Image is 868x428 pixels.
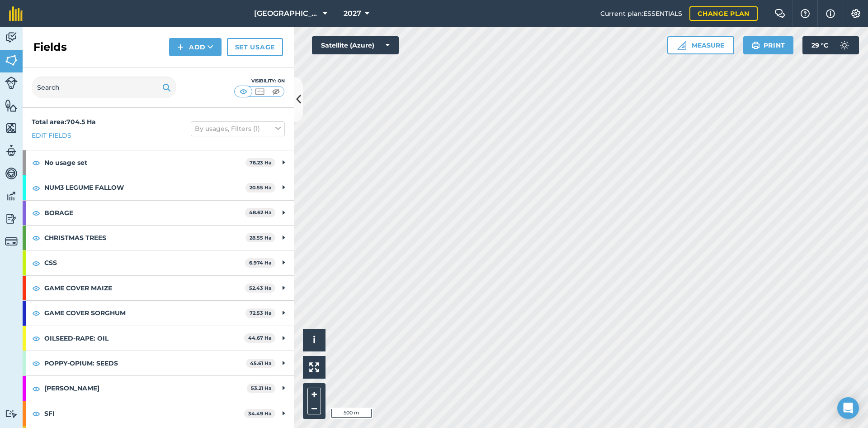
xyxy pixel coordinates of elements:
[227,38,283,56] a: Set usage
[23,276,294,300] div: GAME COVER MAIZE52.43 Ha
[44,326,244,351] strong: OILSEED-RAPE: OIL
[254,87,265,96] img: svg+xml;base64,PHN2ZyB4bWxucz0iaHR0cDovL3d3dy53My5vcmcvMjAwMC9zdmciIHdpZHRoPSI1MCIgaGVpZ2h0PSI0MC...
[33,40,67,54] h2: Fields
[5,409,18,418] img: svg+xml;base64,PD94bWwgdmVyc2lvbj0iMS4wIiBlbmNvZGluZz0idXRmLTgiPz4KPCEtLSBHZW5lcmF0b3I6IEFkb2JlIE...
[835,36,854,54] img: svg+xml;base64,PD94bWwgdmVyc2lvbj0iMS4wIiBlbmNvZGluZz0idXRmLTgiPz4KPCEtLSBHZW5lcmF0b3I6IEFkb2JlIE...
[44,175,245,200] strong: NUM3 LEGUME FALLOW
[9,6,23,21] img: fieldmargin Logo
[23,226,294,250] div: CHRISTMAS TREES28.55 Ha
[44,201,245,225] strong: BORAGE
[32,383,40,394] img: svg+xml;base64,PHN2ZyB4bWxucz0iaHR0cDovL3d3dy53My5vcmcvMjAwMC9zdmciIHdpZHRoPSIxOCIgaGVpZ2h0PSIyNC...
[5,212,18,226] img: svg+xml;base64,PD94bWwgdmVyc2lvbj0iMS4wIiBlbmNvZGluZz0idXRmLTgiPz4KPCEtLSBHZW5lcmF0b3I6IEFkb2JlIE...
[850,9,861,18] img: A cog icon
[667,36,734,54] button: Measure
[32,358,40,369] img: svg+xml;base64,PHN2ZyB4bWxucz0iaHR0cDovL3d3dy53My5vcmcvMjAwMC9zdmciIHdpZHRoPSIxOCIgaGVpZ2h0PSIyNC...
[303,329,325,351] button: i
[248,335,272,341] strong: 44.67 Ha
[23,175,294,200] div: NUM3 LEGUME FALLOW20.55 Ha
[44,351,246,375] strong: POPPY-OPIUM: SEEDS
[344,8,361,19] span: 2027
[250,184,272,191] strong: 20.55 Ha
[32,258,40,269] img: svg+xml;base64,PHN2ZyB4bWxucz0iaHR0cDovL3d3dy53My5vcmcvMjAwMC9zdmciIHdpZHRoPSIxOCIgaGVpZ2h0PSIyNC...
[250,310,272,316] strong: 72.53 Ha
[44,226,245,250] strong: CHRISTMAS TREES
[600,9,682,19] span: Current plan : ESSENTIALS
[5,167,18,180] img: svg+xml;base64,PD94bWwgdmVyc2lvbj0iMS4wIiBlbmNvZGluZz0idXRmLTgiPz4KPCEtLSBHZW5lcmF0b3I6IEFkb2JlIE...
[5,121,18,135] img: svg+xml;base64,PHN2ZyB4bWxucz0iaHR0cDovL3d3dy53My5vcmcvMjAwMC9zdmciIHdpZHRoPSI1NiIgaGVpZ2h0PSI2MC...
[23,150,294,175] div: No usage set76.23 Ha
[32,232,40,243] img: svg+xml;base64,PHN2ZyB4bWxucz0iaHR0cDovL3d3dy53My5vcmcvMjAwMC9zdmciIHdpZHRoPSIxOCIgaGVpZ2h0PSIyNC...
[5,53,18,67] img: svg+xml;base64,PHN2ZyB4bWxucz0iaHR0cDovL3d3dy53My5vcmcvMjAwMC9zdmciIHdpZHRoPSI1NiIgaGVpZ2h0PSI2MC...
[5,99,18,112] img: svg+xml;base64,PHN2ZyB4bWxucz0iaHR0cDovL3d3dy53My5vcmcvMjAwMC9zdmciIHdpZHRoPSI1NiIgaGVpZ2h0PSI2MC...
[743,36,794,54] button: Print
[800,9,811,18] img: A question mark icon
[234,77,285,85] div: Visibility: On
[32,408,40,419] img: svg+xml;base64,PHN2ZyB4bWxucz0iaHR0cDovL3d3dy53My5vcmcvMjAwMC9zdmciIHdpZHRoPSIxOCIgaGVpZ2h0PSIyNC...
[32,77,176,98] input: Search
[248,410,272,417] strong: 34.49 Ha
[32,118,96,126] strong: Total area : 704.5 Ha
[802,36,859,54] button: 29 °C
[774,9,785,18] img: Two speech bubbles overlapping with the left bubble in the forefront
[177,42,184,53] img: svg+xml;base64,PHN2ZyB4bWxucz0iaHR0cDovL3d3dy53My5vcmcvMjAwMC9zdmciIHdpZHRoPSIxNCIgaGVpZ2h0PSIyNC...
[23,326,294,351] div: OILSEED-RAPE: OIL44.67 Ha
[249,260,272,266] strong: 6.974 Ha
[307,401,321,414] button: –
[23,351,294,375] div: POPPY-OPIUM: SEEDS45.61 Ha
[250,235,272,241] strong: 28.55 Ha
[5,77,18,89] img: svg+xml;base64,PD94bWwgdmVyc2lvbj0iMS4wIiBlbmNvZGluZz0idXRmLTgiPz4KPCEtLSBHZW5lcmF0b3I6IEFkb2JlIE...
[32,157,40,168] img: svg+xml;base64,PHN2ZyB4bWxucz0iaHR0cDovL3d3dy53My5vcmcvMjAwMC9zdmciIHdpZHRoPSIxOCIgaGVpZ2h0PSIyNC...
[307,388,321,401] button: +
[162,82,171,93] img: svg+xml;base64,PHN2ZyB4bWxucz0iaHR0cDovL3d3dy53My5vcmcvMjAwMC9zdmciIHdpZHRoPSIxOSIgaGVpZ2h0PSIyNC...
[249,209,272,216] strong: 48.62 Ha
[23,401,294,426] div: SFI34.49 Ha
[44,376,247,400] strong: [PERSON_NAME]
[5,235,18,248] img: svg+xml;base64,PD94bWwgdmVyc2lvbj0iMS4wIiBlbmNvZGluZz0idXRmLTgiPz4KPCEtLSBHZW5lcmF0b3I6IEFkb2JlIE...
[312,36,399,54] button: Satellite (Azure)
[191,121,285,136] button: By usages, Filters (1)
[32,308,40,318] img: svg+xml;base64,PHN2ZyB4bWxucz0iaHR0cDovL3d3dy53My5vcmcvMjAwMC9zdmciIHdpZHRoPSIxOCIgaGVpZ2h0PSIyNC...
[313,334,316,346] span: i
[44,250,245,275] strong: CSS
[23,376,294,400] div: [PERSON_NAME]53.21 Ha
[826,8,835,19] img: svg+xml;base64,PHN2ZyB4bWxucz0iaHR0cDovL3d3dy53My5vcmcvMjAwMC9zdmciIHdpZHRoPSIxNyIgaGVpZ2h0PSIxNy...
[44,276,245,300] strong: GAME COVER MAIZE
[270,87,282,96] img: svg+xml;base64,PHN2ZyB4bWxucz0iaHR0cDovL3d3dy53My5vcmcvMjAwMC9zdmciIHdpZHRoPSI1MCIgaGVpZ2h0PSI0MC...
[309,362,319,372] img: Four arrows, one pointing top left, one top right, one bottom right and the last bottom left
[837,397,859,419] div: Open Intercom Messenger
[251,385,272,391] strong: 53.21 Ha
[677,41,686,50] img: Ruler icon
[32,183,40,193] img: svg+xml;base64,PHN2ZyB4bWxucz0iaHR0cDovL3d3dy53My5vcmcvMjAwMC9zdmciIHdpZHRoPSIxOCIgaGVpZ2h0PSIyNC...
[250,159,272,166] strong: 76.23 Ha
[44,301,245,325] strong: GAME COVER SORGHUM
[44,401,244,426] strong: SFI
[169,38,222,56] button: Add
[811,36,828,54] span: 29 ° C
[32,283,40,293] img: svg+xml;base64,PHN2ZyB4bWxucz0iaHR0cDovL3d3dy53My5vcmcvMjAwMC9zdmciIHdpZHRoPSIxOCIgaGVpZ2h0PSIyNC...
[23,250,294,275] div: CSS6.974 Ha
[249,285,272,291] strong: 52.43 Ha
[254,8,319,19] span: [GEOGRAPHIC_DATA]
[5,144,18,158] img: svg+xml;base64,PD94bWwgdmVyc2lvbj0iMS4wIiBlbmNvZGluZz0idXRmLTgiPz4KPCEtLSBHZW5lcmF0b3I6IEFkb2JlIE...
[44,150,245,175] strong: No usage set
[32,130,71,140] a: Edit fields
[23,301,294,325] div: GAME COVER SORGHUM72.53 Ha
[250,360,272,366] strong: 45.61 Ha
[238,87,249,96] img: svg+xml;base64,PHN2ZyB4bWxucz0iaHR0cDovL3d3dy53My5vcmcvMjAwMC9zdmciIHdpZHRoPSI1MCIgaGVpZ2h0PSI0MC...
[23,201,294,225] div: BORAGE48.62 Ha
[32,207,40,218] img: svg+xml;base64,PHN2ZyB4bWxucz0iaHR0cDovL3d3dy53My5vcmcvMjAwMC9zdmciIHdpZHRoPSIxOCIgaGVpZ2h0PSIyNC...
[32,333,40,344] img: svg+xml;base64,PHN2ZyB4bWxucz0iaHR0cDovL3d3dy53My5vcmcvMjAwMC9zdmciIHdpZHRoPSIxOCIgaGVpZ2h0PSIyNC...
[5,31,18,44] img: svg+xml;base64,PD94bWwgdmVyc2lvbj0iMS4wIiBlbmNvZGluZz0idXRmLTgiPz4KPCEtLSBHZW5lcmF0b3I6IEFkb2JlIE...
[5,189,18,203] img: svg+xml;base64,PD94bWwgdmVyc2lvbj0iMS4wIiBlbmNvZGluZz0idXRmLTgiPz4KPCEtLSBHZW5lcmF0b3I6IEFkb2JlIE...
[751,40,760,51] img: svg+xml;base64,PHN2ZyB4bWxucz0iaHR0cDovL3d3dy53My5vcmcvMjAwMC9zdmciIHdpZHRoPSIxOSIgaGVpZ2h0PSIyNC...
[689,6,758,21] a: Change plan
